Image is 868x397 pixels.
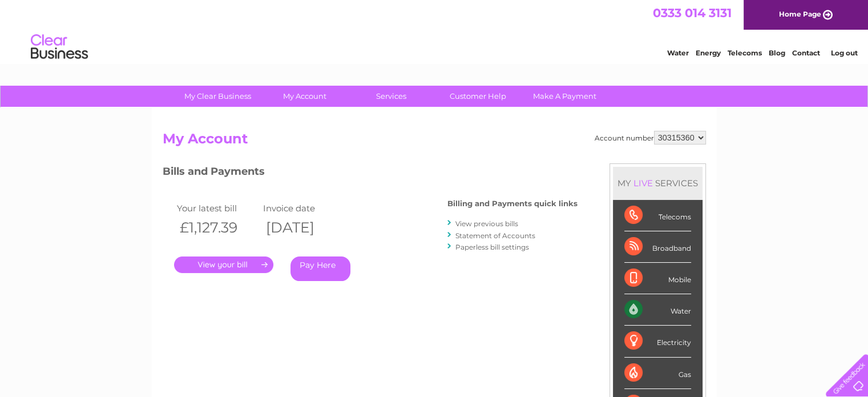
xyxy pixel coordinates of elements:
a: Customer Help [431,86,525,107]
div: Electricity [624,326,691,357]
a: Make A Payment [518,86,612,107]
h2: My Account [163,131,706,153]
a: . [174,256,273,273]
a: Blog [769,49,785,57]
h4: Billing and Payments quick links [447,199,578,208]
th: £1,127.39 [174,216,260,239]
a: Water [667,49,689,57]
th: [DATE] [260,216,346,239]
div: Clear Business is a trading name of Verastar Limited (registered in [GEOGRAPHIC_DATA] No. 3667643... [165,6,704,55]
div: MY SERVICES [613,167,703,199]
td: Your latest bill [174,200,260,216]
a: My Clear Business [171,86,265,107]
a: Pay Here [290,256,350,281]
a: Energy [696,49,721,57]
div: Mobile [624,263,691,294]
div: Water [624,294,691,326]
h3: Bills and Payments [163,163,578,183]
a: Statement of Accounts [455,231,535,240]
a: My Account [257,86,352,107]
a: View previous bills [455,219,518,228]
a: Telecoms [728,49,762,57]
a: Log out [830,49,857,57]
a: Services [344,86,438,107]
div: LIVE [631,178,655,189]
div: Account number [595,131,706,145]
img: logo.png [30,30,88,65]
a: Paperless bill settings [455,243,529,251]
a: Contact [792,49,820,57]
a: 0333 014 3131 [653,6,732,20]
td: Invoice date [260,200,346,216]
div: Gas [624,358,691,389]
div: Broadband [624,231,691,263]
div: Telecoms [624,200,691,231]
